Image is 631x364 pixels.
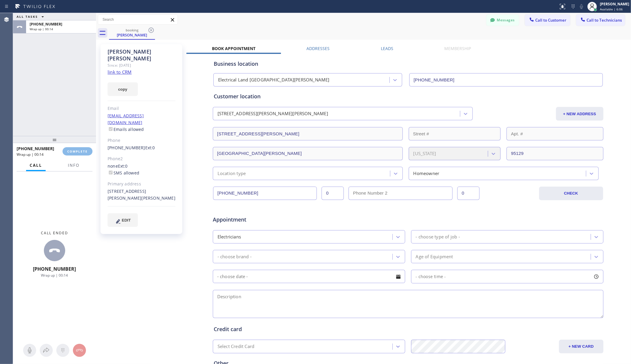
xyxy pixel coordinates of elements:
label: SMS allowed [108,170,139,176]
button: Open directory [40,344,53,357]
input: Address [213,127,403,140]
button: Call to Technicians [576,15,625,26]
input: City [213,147,403,160]
div: - choose brand - [218,253,252,260]
button: Mute [23,344,36,357]
button: ALL TASKS [13,13,50,20]
button: CHECK [539,187,603,200]
div: booking [110,28,154,32]
input: Phone Number [409,73,603,86]
button: Info [64,160,83,171]
div: Email [108,105,175,112]
button: + NEW ADDRESS [556,107,603,121]
a: [EMAIL_ADDRESS][DOMAIN_NAME] [108,113,144,125]
span: Appointment [213,216,342,224]
button: Messages [486,15,519,26]
div: [PERSON_NAME] [PERSON_NAME] [108,48,175,62]
div: Primary address [108,181,175,187]
button: + NEW CARD [559,340,603,353]
label: Membership [445,46,471,51]
a: [PHONE_NUMBER] [108,145,145,150]
label: Emails allowed [108,126,144,132]
div: Electrical Land [GEOGRAPHIC_DATA][PERSON_NAME] [218,77,330,84]
div: Select Credit Card [218,343,255,350]
div: Age of Equipment [416,253,453,260]
div: none [108,163,175,177]
input: Ext. [322,187,344,200]
div: David Guo [110,26,154,39]
div: [STREET_ADDRESS][PERSON_NAME][PERSON_NAME] [108,188,175,202]
span: [PHONE_NUMBER] [17,146,54,151]
a: link to CRM [108,69,132,75]
span: Ext: 0 [145,145,155,150]
span: Call to Customer [535,17,566,23]
button: Call [26,160,46,171]
button: COMPLETE [63,147,92,155]
label: Addresses [307,46,330,51]
div: [PERSON_NAME] [600,1,629,7]
label: Book Appointment [212,46,255,51]
span: Wrap up | 00:14 [41,273,68,278]
span: [PHONE_NUMBER] [30,22,62,27]
span: Call to Technicians [587,17,622,23]
input: Ext. 2 [457,187,480,200]
span: - choose time - [416,274,446,279]
span: [PHONE_NUMBER] [33,266,76,272]
button: Mute [577,2,586,11]
label: Leads [381,46,393,51]
div: Homeowner [413,170,440,177]
div: Business location [214,60,603,68]
div: Phone2 [108,155,175,162]
div: Customer location [214,92,603,100]
div: [STREET_ADDRESS][PERSON_NAME][PERSON_NAME] [218,110,328,117]
span: Wrap up | 00:14 [30,27,53,31]
span: Call ended [41,230,68,235]
span: Info [68,163,79,168]
div: Phone [108,137,175,144]
input: Street # [409,127,501,140]
input: Phone Number 2 [349,187,453,200]
input: SMS allowed [109,171,113,174]
div: Since: [DATE] [108,62,175,69]
div: - choose type of job - [416,233,460,240]
button: Open dialpad [56,344,69,357]
div: Location type [218,170,246,177]
span: Call [30,163,42,168]
span: Wrap up | 00:14 [17,152,44,157]
div: Credit card [214,325,603,333]
span: Ext: 0 [118,163,128,169]
input: Apt. # [507,127,603,140]
div: [PERSON_NAME] [110,32,154,38]
button: Hang up [73,344,86,357]
button: EDIT [108,213,138,227]
input: Search [98,15,178,24]
input: Emails allowed [109,127,113,131]
span: EDIT [122,218,131,222]
input: Phone Number [213,187,317,200]
span: ALL TASKS [17,15,38,19]
input: - choose date - [213,270,405,283]
button: copy [108,82,138,96]
span: COMPLETE [67,149,88,153]
button: Call to Customer [525,15,570,26]
div: Electricians [218,233,241,240]
span: Available | 6:06 [600,7,623,11]
input: ZIP [507,147,603,160]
